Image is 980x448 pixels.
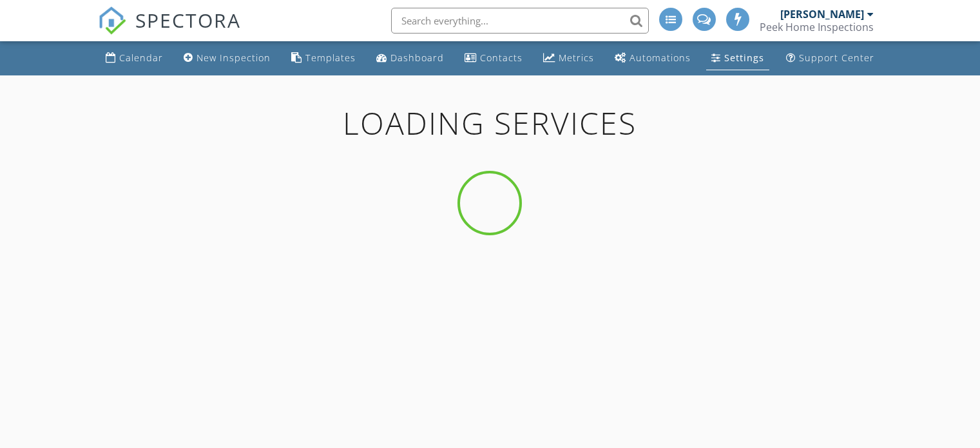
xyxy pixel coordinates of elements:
div: Contacts [480,52,523,64]
h1: Loading Services [90,106,890,141]
div: Metrics [559,52,594,64]
div: Templates [305,52,356,64]
a: Calendar [101,46,168,70]
span: SPECTORA [135,6,241,34]
div: Settings [724,52,764,64]
a: Automations (Advanced) [610,46,696,70]
img: The Best Home Inspection Software - Spectora [98,6,126,35]
div: Peek Home Inspections [760,21,874,34]
div: [PERSON_NAME] [780,8,864,21]
a: New Inspection [178,46,276,70]
a: Settings [706,46,769,70]
a: Contacts [459,46,528,70]
div: New Inspection [197,52,271,64]
a: Support Center [781,46,879,70]
div: Support Center [799,52,874,64]
div: Calendar [119,52,163,64]
div: Dashboard [390,52,444,64]
div: Automations [629,52,691,64]
input: Search everything... [391,8,649,34]
a: Metrics [538,46,599,70]
a: Templates [286,46,361,70]
a: Dashboard [371,46,449,70]
a: SPECTORA [98,17,241,44]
